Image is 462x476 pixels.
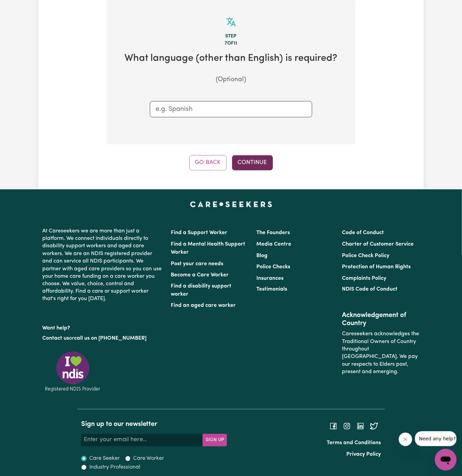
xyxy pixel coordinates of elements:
[256,276,283,281] a: Insurances
[256,230,290,235] a: The Founders
[117,75,345,85] p: (Optional)
[415,431,457,446] iframe: Message from company
[156,104,306,114] input: e.g. Spanish
[232,155,273,170] button: Continue
[42,225,163,306] p: At Careseekers we are more than just a platform. We connect individuals directly to disability su...
[342,276,387,281] a: Complaints Policy
[256,242,291,247] a: Media Centre
[342,312,420,328] h2: Acknowledgement of Country
[171,284,231,297] a: Find a disability support worker
[327,440,381,446] a: Terms and Conditions
[42,322,163,332] p: Want help?
[42,350,103,393] img: Registered NDIS provider
[342,253,390,258] a: Police Check Policy
[190,202,272,207] a: Careseekers home page
[329,424,338,429] a: Follow Careseekers on Facebook
[256,287,287,292] a: Testimonials
[342,287,398,292] a: NDIS Code of Conduct
[256,264,290,270] a: Police Checks
[435,449,457,471] iframe: Button to launch messaging window
[171,242,245,255] a: Find a Mental Health Support Worker
[89,455,120,463] label: Care Seeker
[171,230,227,235] a: Find a Support Worker
[370,424,378,429] a: Follow Careseekers on Twitter
[342,328,420,379] p: Careseekers acknowledges the Traditional Owners of Country throughout [GEOGRAPHIC_DATA]. We pay o...
[171,261,223,267] a: Post your care needs
[74,336,146,341] a: call us on [PHONE_NUMBER]
[42,336,69,341] a: Contact us
[203,434,227,446] button: Subscribe
[342,264,411,270] a: Protection of Human Rights
[171,272,229,278] a: Become a Care Worker
[342,242,414,247] a: Charter of Customer Service
[189,155,227,170] button: Go Back
[356,424,365,429] a: Follow Careseekers on LinkedIn
[81,434,203,446] input: Enter your email here...
[117,33,345,40] div: Step
[42,332,163,345] p: or
[117,53,345,65] h2: What language (other than English) is required?
[133,455,164,463] label: Care Worker
[256,253,268,258] a: Blog
[89,463,140,472] label: Industry Professional
[346,452,381,457] a: Privacy Policy
[171,303,236,309] a: Find an aged care worker
[81,421,227,429] h2: Sign up to our newsletter
[399,433,412,446] iframe: Close message
[343,424,351,429] a: Follow Careseekers on Instagram
[342,230,384,235] a: Code of Conduct
[117,40,345,47] div: 7 of 11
